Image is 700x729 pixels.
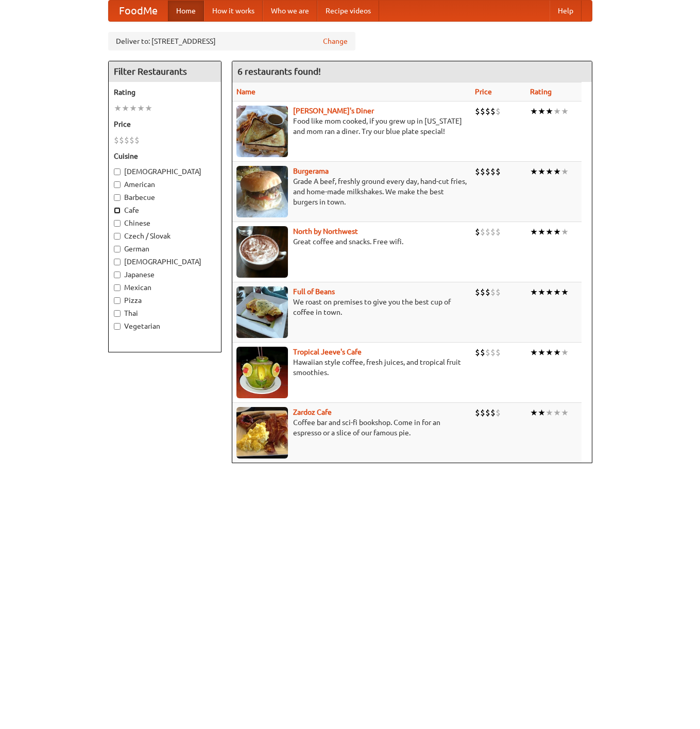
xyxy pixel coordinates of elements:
[114,297,121,304] input: Pizza
[114,269,216,280] label: Japanese
[545,226,553,238] li: ★
[538,226,545,238] li: ★
[293,287,335,296] b: Full of Beans
[496,226,501,238] li: $
[485,347,490,358] li: $
[317,1,379,21] a: Recipe videos
[114,194,121,201] input: Barbecue
[496,166,501,177] li: $
[545,407,553,418] li: ★
[137,103,145,114] li: ★
[236,166,288,217] img: burgerama.jpg
[108,32,355,50] div: Deliver to: [STREET_ADDRESS]
[545,106,553,117] li: ★
[236,226,288,278] img: north.jpg
[475,106,480,117] li: $
[236,286,288,338] img: beans.jpg
[293,348,362,356] a: Tropical Jeeve's Cafe
[236,116,467,137] p: Food like mom cooked, if you grew up in [US_STATE] and mom ran a diner. Try our blue plate special!
[553,106,561,117] li: ★
[145,103,152,114] li: ★
[114,233,121,240] input: Czech / Slovak
[475,286,480,298] li: $
[293,227,358,235] a: North by Northwest
[134,134,140,146] li: $
[561,407,569,418] li: ★
[323,36,348,46] a: Change
[114,168,121,175] input: [DEMOGRAPHIC_DATA]
[114,244,216,254] label: German
[538,286,545,298] li: ★
[490,106,496,117] li: $
[114,257,216,267] label: [DEMOGRAPHIC_DATA]
[236,176,467,207] p: Grade A beef, freshly ground every day, hand-cut fries, and home-made milkshakes. We make the bes...
[114,207,121,214] input: Cafe
[114,166,216,177] label: [DEMOGRAPHIC_DATA]
[236,357,467,378] p: Hawaiian style coffee, fresh juices, and tropical fruit smoothies.
[530,286,538,298] li: ★
[530,166,538,177] li: ★
[538,347,545,358] li: ★
[530,226,538,238] li: ★
[530,347,538,358] li: ★
[480,106,485,117] li: $
[263,1,317,21] a: Who we are
[114,151,216,161] h5: Cuisine
[475,166,480,177] li: $
[553,407,561,418] li: ★
[293,167,329,175] a: Burgerama
[114,103,122,114] li: ★
[114,87,216,97] h5: Rating
[480,166,485,177] li: $
[114,284,121,291] input: Mexican
[496,407,501,418] li: $
[496,106,501,117] li: $
[485,407,490,418] li: $
[168,1,204,21] a: Home
[293,107,374,115] b: [PERSON_NAME]'s Diner
[114,231,216,241] label: Czech / Slovak
[561,166,569,177] li: ★
[480,347,485,358] li: $
[553,286,561,298] li: ★
[561,106,569,117] li: ★
[475,88,492,96] a: Price
[114,119,216,129] h5: Price
[480,286,485,298] li: $
[545,347,553,358] li: ★
[129,103,137,114] li: ★
[545,166,553,177] li: ★
[553,166,561,177] li: ★
[485,226,490,238] li: $
[114,179,216,190] label: American
[237,66,321,76] ng-pluralize: 6 restaurants found!
[114,134,119,146] li: $
[124,134,129,146] li: $
[485,286,490,298] li: $
[561,347,569,358] li: ★
[485,106,490,117] li: $
[496,347,501,358] li: $
[236,106,288,157] img: sallys.jpg
[480,407,485,418] li: $
[475,407,480,418] li: $
[538,166,545,177] li: ★
[553,226,561,238] li: ★
[490,347,496,358] li: $
[480,226,485,238] li: $
[561,226,569,238] li: ★
[114,181,121,188] input: American
[114,192,216,202] label: Barbecue
[236,236,467,247] p: Great coffee and snacks. Free wifi.
[561,286,569,298] li: ★
[114,246,121,252] input: German
[109,1,168,21] a: FoodMe
[538,407,545,418] li: ★
[204,1,263,21] a: How it works
[114,295,216,306] label: Pizza
[545,286,553,298] li: ★
[293,408,332,416] a: Zardoz Cafe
